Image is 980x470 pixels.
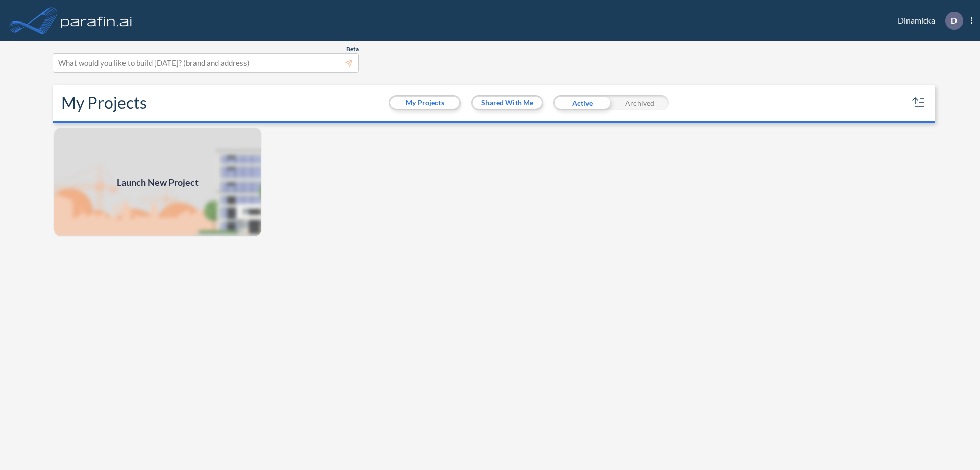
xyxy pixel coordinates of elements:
[117,175,199,189] span: Launch New Project
[883,12,972,30] div: Dinamicka
[951,16,957,25] p: D
[346,45,359,53] span: Beta
[911,95,927,111] button: sort
[611,95,669,110] div: Archived
[473,97,542,109] button: Shared With Me
[61,93,147,113] h2: My Projects
[390,97,459,109] button: My Projects
[53,127,262,237] img: add
[59,10,134,31] img: logo
[53,127,262,237] a: Launch New Project
[553,95,611,110] div: Active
